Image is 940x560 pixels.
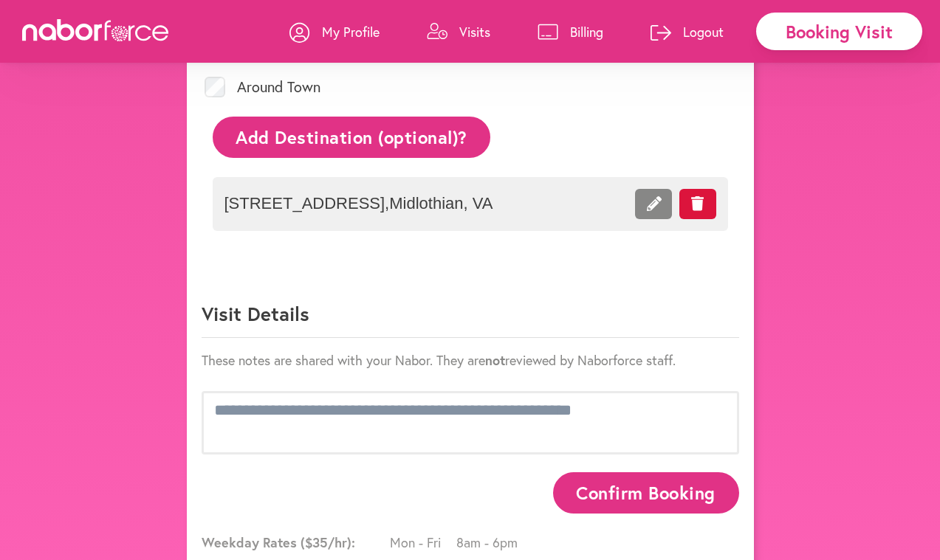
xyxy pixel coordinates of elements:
[289,10,380,54] a: My Profile
[202,351,739,369] p: These notes are shared with your Nabor. They are reviewed by Naborforce staff.
[213,117,491,157] button: Add Destination (optional)?
[570,23,603,41] p: Billing
[651,10,724,54] a: Logout
[224,194,549,213] span: [STREET_ADDRESS] , Midlothian , VA
[427,10,490,54] a: Visits
[202,301,739,338] p: Visit Details
[237,80,320,94] label: Around Town
[553,472,739,513] button: Confirm Booking
[683,23,724,41] p: Logout
[538,10,603,54] a: Billing
[456,533,523,551] span: 8am - 6pm
[459,23,490,41] p: Visits
[202,533,386,551] span: Weekday Rates
[485,351,505,369] strong: not
[756,13,922,50] div: Booking Visit
[322,23,380,41] p: My Profile
[390,533,456,551] span: Mon - Fri
[301,533,355,551] span: ($ 35 /hr):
